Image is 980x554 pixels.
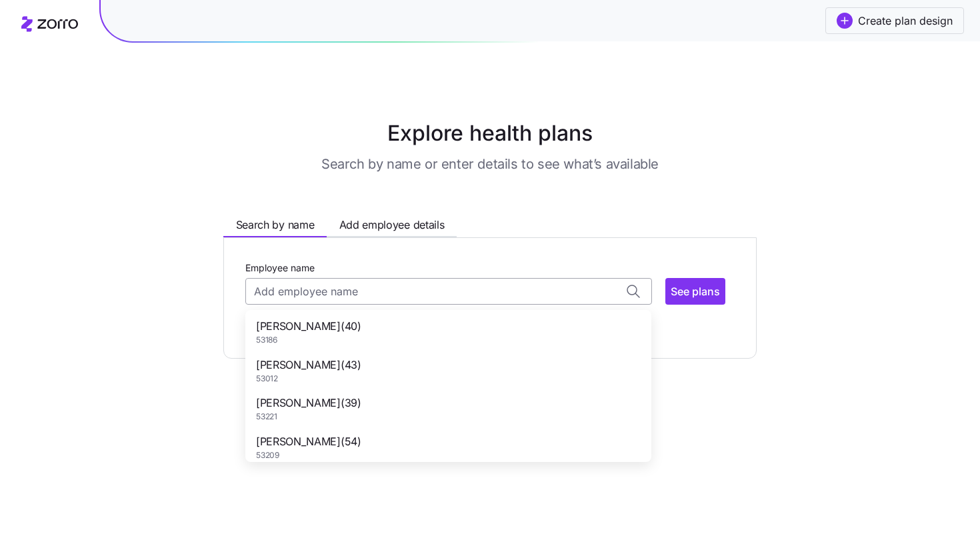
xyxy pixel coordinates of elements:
[159,117,821,149] h1: Explore health plans
[665,278,725,305] button: See plans
[321,155,659,173] h3: Search by name or enter details to see what’s available
[256,450,361,461] span: 53209
[339,217,445,233] span: Add employee details
[256,335,361,346] span: 53186
[256,318,361,335] span: [PERSON_NAME] ( 40 )
[256,411,361,423] span: 53221
[671,283,720,299] span: See plans
[245,278,652,305] input: Add employee name
[858,13,953,29] span: Create plan design
[245,261,315,275] label: Employee name
[256,357,361,373] span: [PERSON_NAME] ( 43 )
[256,433,361,450] span: [PERSON_NAME] ( 54 )
[825,7,964,34] button: Create plan design
[256,395,361,411] span: [PERSON_NAME] ( 39 )
[236,217,315,233] span: Search by name
[256,373,361,385] span: 53012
